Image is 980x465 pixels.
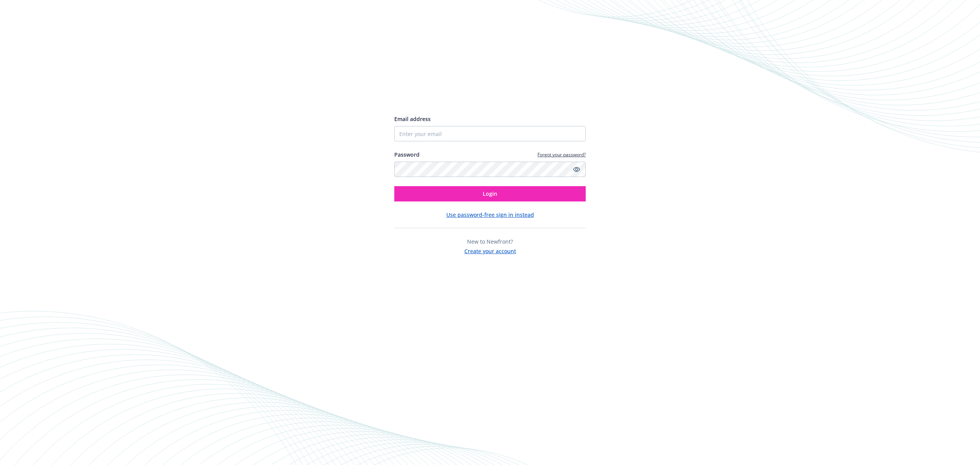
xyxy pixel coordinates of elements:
[572,165,581,174] a: Show password
[394,115,431,123] span: Email address
[483,190,497,197] span: Login
[394,126,586,141] input: Enter your email
[394,162,586,177] input: Enter your password
[446,211,534,219] button: Use password-free sign in instead
[394,87,467,101] img: Newfront logo
[394,151,420,159] label: Password
[537,151,586,158] a: Forgot your password?
[467,238,513,245] span: New to Newfront?
[464,246,516,255] button: Create your account
[394,186,586,201] button: Login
